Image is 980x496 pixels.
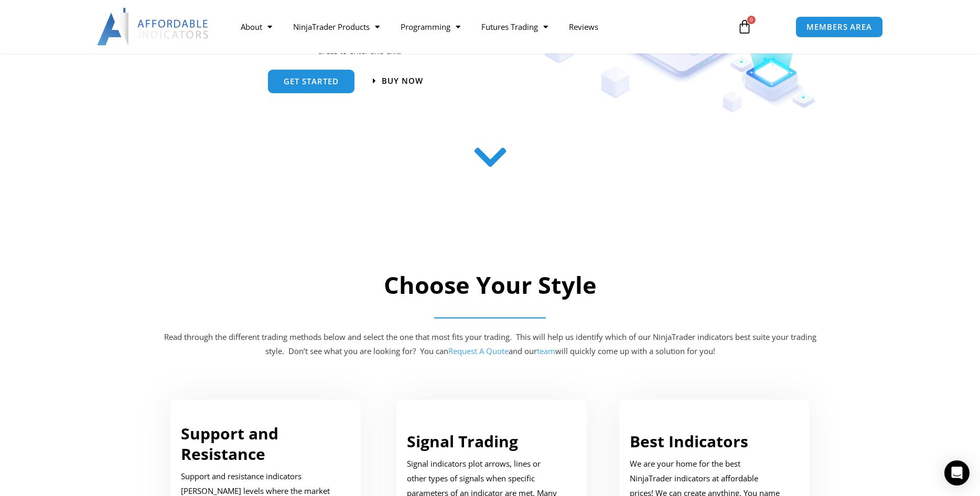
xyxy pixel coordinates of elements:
img: LogoAI | Affordable Indicators – NinjaTrader [97,8,210,46]
a: Reviews [558,15,609,39]
a: 0 [721,12,768,42]
span: MEMBERS AREA [806,23,872,31]
span: 0 [747,16,756,24]
a: team [537,346,555,356]
a: NinjaTrader Products [283,15,390,39]
span: Buy now [382,77,423,85]
nav: Menu [230,15,725,39]
a: Support and Resistance [181,423,278,465]
div: Open Intercom Messenger [944,460,970,486]
a: About [230,15,283,39]
a: Futures Trading [471,15,558,39]
span: get started [284,78,339,85]
a: Request A Quote [448,346,509,356]
a: Programming [390,15,471,39]
p: Read through the different trading methods below and select the one that most fits your trading. ... [163,330,818,359]
a: Buy now [373,77,423,85]
h2: Choose Your Style [163,270,818,301]
a: Signal Trading [407,431,518,452]
a: MEMBERS AREA [795,16,883,38]
a: get started [268,70,354,93]
a: Best Indicators [630,431,748,452]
